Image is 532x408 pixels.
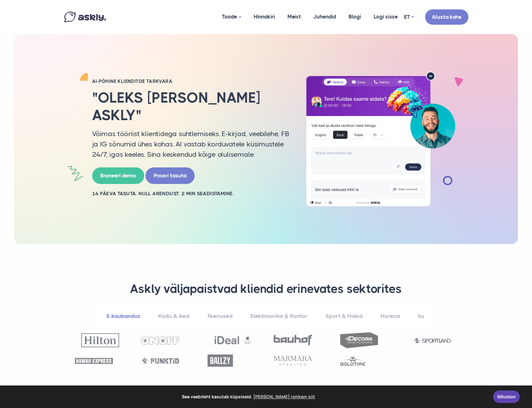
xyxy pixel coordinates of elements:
a: Elektroonika & Kontor [242,308,316,325]
img: Sportland [413,338,451,343]
img: Hawaii Express [75,358,113,364]
a: Teenused [199,308,241,325]
a: Logi sisse [367,2,404,32]
img: OnOff [141,337,179,345]
img: Goldtime [340,355,366,366]
a: Horeca [372,308,408,325]
a: Sport & Hobid [317,308,371,325]
img: Askly [64,12,106,22]
h2: "Oleks [PERSON_NAME] Askly" [92,89,290,124]
a: Proovi tasuta [145,167,195,184]
a: Alusta kohe [425,9,468,25]
span: See veebileht kasutab küpsiseid. [9,392,489,401]
h2: AI-PÕHINE KLIENDITOE TARKVARA [92,78,290,84]
a: Blogi [342,2,367,32]
h2: 14 PÄEVA TASUTA. NULL ARENDUST. 2 MIN SEADISTAMINE. [92,190,290,197]
img: Ballzy [208,354,233,367]
img: Hilton [81,333,119,347]
a: Broneeri demo [92,167,144,184]
a: Juhendid [307,2,342,32]
a: Nõustun [493,390,520,403]
p: Võimas tööriist klientidega suhtlemiseks. E-kirjad, veebilehe, FB ja IG sõnumid ühes kohas. AI va... [92,129,290,160]
img: Ideal [214,333,252,347]
img: Marmara Sterling [274,356,312,365]
a: ET [404,13,414,22]
h3: Askly väljapaistvad kliendid erinevates sektorites [72,282,461,297]
a: E-kaubandus [98,308,149,325]
img: AI multilingual chat [299,72,462,207]
a: Kodu & Aed [150,308,198,325]
a: Hinnakiri [247,2,281,32]
a: Toode [216,2,247,33]
a: Ilu [410,308,432,325]
img: Bauhof [274,334,312,346]
a: Meist [281,2,307,32]
img: Punktid [141,357,179,365]
a: learn more about cookies [252,392,316,401]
